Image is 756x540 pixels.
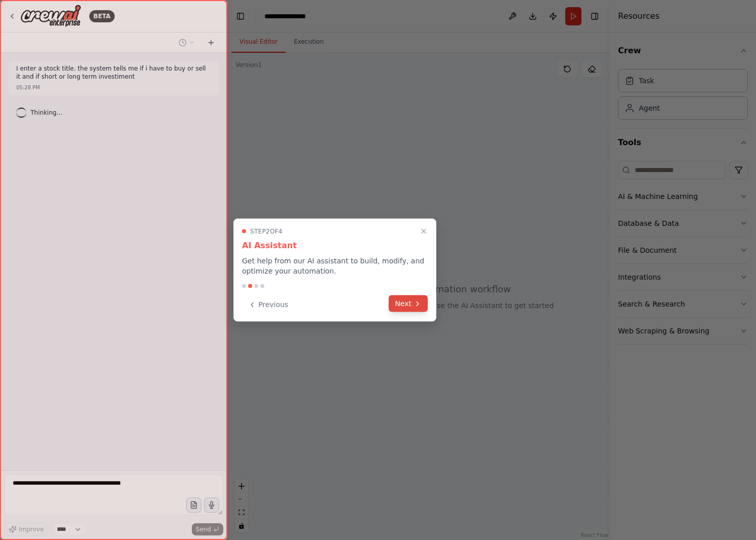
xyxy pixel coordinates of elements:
[242,296,294,313] button: Previous
[389,295,428,312] button: Next
[242,240,428,252] h3: AI Assistant
[233,9,248,23] button: Hide left sidebar
[418,225,430,238] button: Close walkthrough
[250,227,283,235] span: Step 2 of 4
[242,256,428,276] p: Get help from our AI assistant to build, modify, and optimize your automation.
